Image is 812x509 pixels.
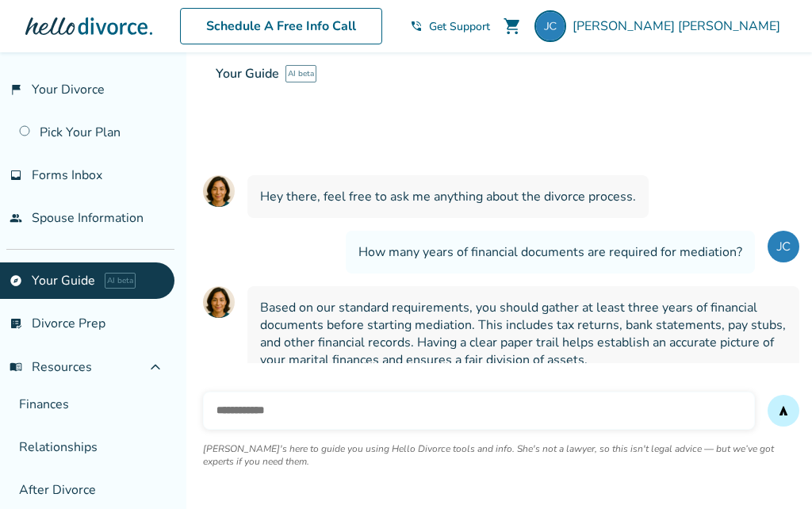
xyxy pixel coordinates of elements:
[10,212,22,224] span: people
[203,175,235,207] img: AI Assistant
[216,65,279,82] span: Your Guide
[534,10,566,42] img: jacoker@verizon.net
[146,358,165,377] span: expand_less
[10,274,22,287] span: explore
[503,17,522,36] span: shopping_cart
[32,166,102,184] span: Forms Inbox
[10,83,22,96] span: flag_2
[10,361,22,373] span: menu_book
[10,358,92,376] span: Resources
[429,19,490,34] span: Get Support
[203,286,235,318] img: AI Assistant
[10,317,22,330] span: list_alt_check
[777,404,790,417] span: send
[260,188,636,205] span: Hey there, feel free to ask me anything about the divorce process.
[768,231,799,262] img: User
[573,17,787,35] span: [PERSON_NAME] [PERSON_NAME]
[358,243,742,261] span: How many years of financial documents are required for mediation?
[768,395,799,427] button: send
[203,442,799,468] p: [PERSON_NAME]'s here to guide you using Hello Divorce tools and info. She's not a lawyer, so this...
[410,19,490,34] a: phone_in_talkGet Support
[10,169,22,182] span: inbox
[410,20,423,33] span: phone_in_talk
[180,8,382,44] a: Schedule A Free Info Call
[105,273,136,289] span: AI beta
[285,65,316,82] span: AI beta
